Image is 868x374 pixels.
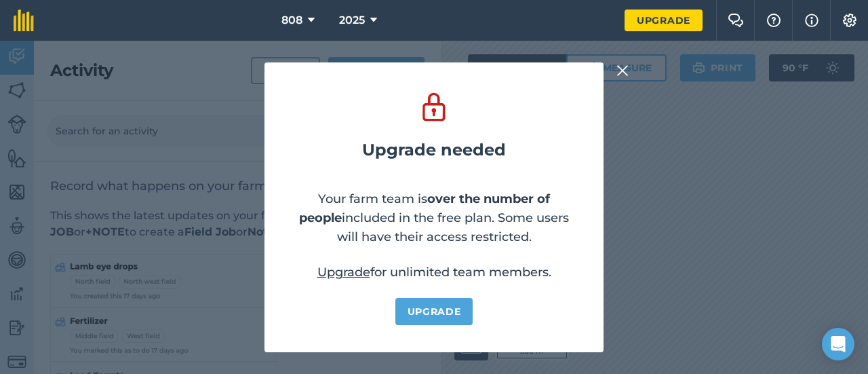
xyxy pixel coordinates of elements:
[339,12,365,29] span: 2025
[14,10,34,31] img: fieldmargin Logo
[625,10,703,31] a: Upgrade
[822,328,854,360] div: Open Intercom Messenger
[317,265,370,280] a: Upgrade
[842,14,858,27] img: A cog icon
[362,141,506,160] h2: Upgrade needed
[766,14,782,27] img: A question mark icon
[317,263,551,282] p: for unlimited team members.
[616,62,629,79] img: svg+xml;base64,PHN2ZyB4bWxucz0iaHR0cDovL3d3dy53My5vcmcvMjAwMC9zdmciIHdpZHRoPSIyMiIgaGVpZ2h0PSIzMC...
[728,14,744,27] img: Two speech bubbles overlapping with the left bubble in the forefront
[395,298,473,325] a: Upgrade
[805,12,818,29] img: svg+xml;base64,PHN2ZyB4bWxucz0iaHR0cDovL3d3dy53My5vcmcvMjAwMC9zdmciIHdpZHRoPSIxNyIgaGVpZ2h0PSIxNy...
[281,12,302,29] span: 808
[292,189,576,246] p: Your farm team is included in the free plan. Some users will have their access restricted.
